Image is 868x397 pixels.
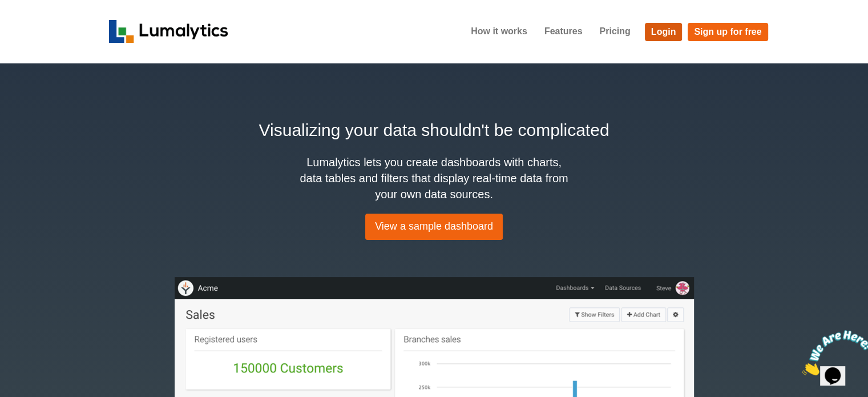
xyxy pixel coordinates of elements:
[109,20,228,43] img: logo_v2-f34f87db3d4d9f5311d6c47995059ad6168825a3e1eb260e01c8041e89355404.png
[5,5,75,50] img: Chat attention grabber
[591,17,639,46] a: Pricing
[365,214,503,240] a: View a sample dashboard
[536,17,591,46] a: Features
[645,23,683,41] a: Login
[109,117,760,143] h2: Visualizing your data shouldn't be complicated
[297,154,571,202] h4: Lumalytics lets you create dashboards with charts, data tables and filters that display real-time...
[688,23,768,41] a: Sign up for free
[462,17,536,46] a: How it works
[797,326,868,380] iframe: chat widget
